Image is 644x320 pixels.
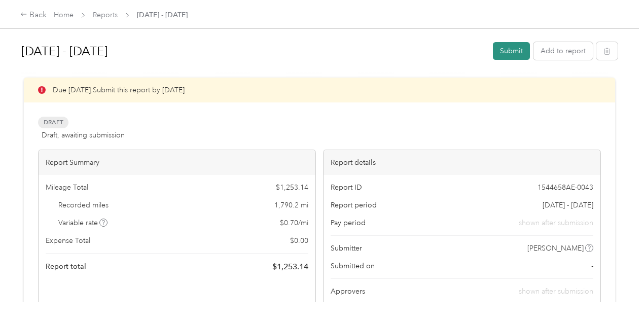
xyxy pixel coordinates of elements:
button: Submit [493,42,530,60]
span: Mileage Total [46,182,88,193]
span: [DATE] - [DATE] [543,200,593,210]
span: Draft, awaiting submission [42,130,125,140]
span: - [591,261,593,271]
a: Home [54,11,74,19]
span: Variable rate [58,218,108,228]
span: Draft [38,117,68,128]
span: Report ID [331,182,362,193]
span: Recorded miles [58,200,109,210]
span: $ 0.70 / mi [280,218,308,228]
div: Report Summary [39,150,315,175]
span: Pay period [331,218,366,228]
span: shown after submission [519,218,593,228]
span: $ 0.00 [290,235,308,246]
span: [PERSON_NAME] [527,243,584,254]
span: $ 1,253.14 [272,261,308,273]
span: Report period [331,200,377,210]
div: Due [DATE]. Submit this report by [DATE] [24,78,615,102]
span: 1,790.2 mi [274,200,308,210]
div: Back [20,9,47,21]
div: Report details [324,150,600,175]
span: Approvers [331,286,365,297]
span: 1544658AE-0043 [538,182,593,193]
h1: Sep 1 - 30, 2025 [21,39,486,63]
button: Add to report [533,42,593,60]
span: Expense Total [46,235,90,246]
span: [DATE] - [DATE] [137,10,188,20]
span: $ 1,253.14 [276,182,308,193]
span: Report total [46,261,86,272]
span: Submitter [331,243,362,254]
iframe: Everlance-gr Chat Button Frame [587,263,644,320]
span: shown after submission [519,287,593,296]
span: Submitted on [331,261,375,271]
a: Reports [93,11,118,19]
